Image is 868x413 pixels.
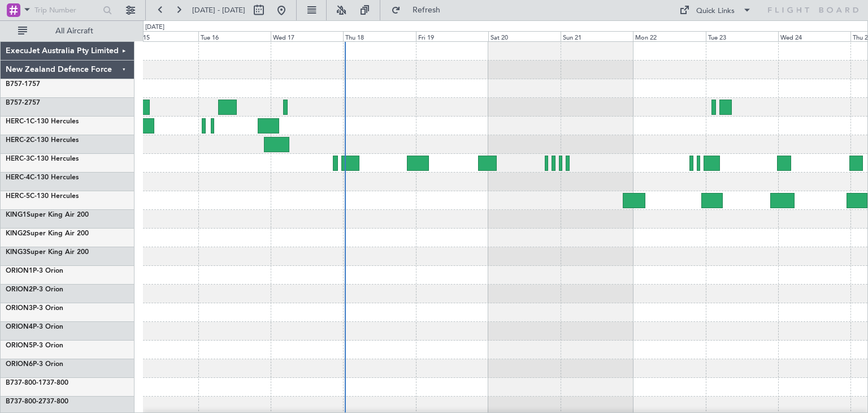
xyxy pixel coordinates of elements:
a: B757-1757 [6,81,40,88]
div: Sun 21 [561,31,633,41]
a: B737-800-2737-800 [6,398,68,405]
a: KING3Super King Air 200 [6,249,89,256]
a: ORION1P-3 Orion [6,268,63,274]
a: HERC-4C-130 Hercules [6,174,79,181]
a: ORION4P-3 Orion [6,324,63,330]
span: B737-800-2 [6,398,42,405]
a: B737-800-1737-800 [6,380,68,386]
a: HERC-2C-130 Hercules [6,137,79,144]
div: Fri 19 [416,31,488,41]
a: KING2Super King Air 200 [6,230,89,237]
div: Sat 20 [488,31,561,41]
span: KING3 [6,249,27,256]
span: HERC-1 [6,118,30,125]
span: ORION3 [6,305,33,312]
div: Quick Links [696,6,735,17]
button: Refresh [386,1,454,19]
div: Wed 24 [778,31,850,41]
div: Mon 15 [126,31,198,41]
span: HERC-5 [6,193,30,200]
span: Refresh [403,6,450,14]
input: Trip Number [34,2,99,19]
span: B757-2 [6,100,28,106]
a: HERC-1C-130 Hercules [6,118,79,125]
span: ORION5 [6,342,33,349]
span: HERC-4 [6,174,30,181]
span: KING1 [6,212,27,218]
span: B757-1 [6,81,28,88]
a: ORION2P-3 Orion [6,286,63,293]
div: Mon 22 [633,31,705,41]
span: ORION1 [6,268,33,274]
span: ORION4 [6,324,33,330]
span: HERC-3 [6,156,30,162]
span: ORION2 [6,286,33,293]
div: Tue 23 [706,31,778,41]
a: KING1Super King Air 200 [6,212,89,218]
a: HERC-5C-130 Hercules [6,193,79,200]
div: [DATE] [145,23,164,32]
span: B737-800-1 [6,380,42,386]
div: Wed 17 [271,31,343,41]
a: B757-2757 [6,100,40,106]
span: HERC-2 [6,137,30,144]
a: HERC-3C-130 Hercules [6,156,79,162]
span: ORION6 [6,361,33,368]
a: ORION5P-3 Orion [6,342,63,349]
a: ORION6P-3 Orion [6,361,63,368]
span: [DATE] - [DATE] [192,5,245,15]
span: All Aircraft [29,27,119,35]
span: KING2 [6,230,27,237]
button: All Aircraft [12,22,123,40]
div: Thu 18 [343,31,415,41]
button: Quick Links [674,1,757,19]
div: Tue 16 [198,31,271,41]
a: ORION3P-3 Orion [6,305,63,312]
